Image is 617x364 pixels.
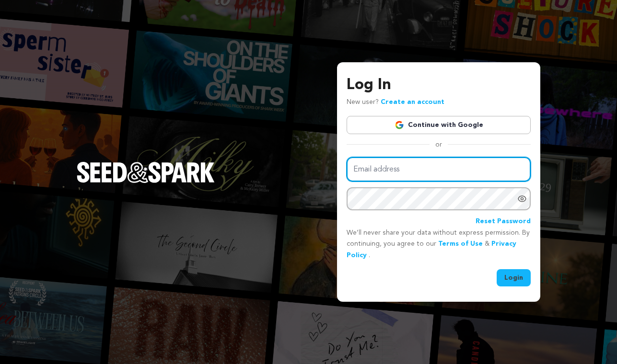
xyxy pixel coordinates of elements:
[77,162,215,202] a: Seed&Spark Homepage
[381,99,444,105] a: Create an account
[517,194,527,204] a: Show password as plain text. Warning: this will display your password on the screen.
[438,240,483,247] a: Terms of Use
[395,120,404,130] img: Google logo
[77,162,215,183] img: Seed&Spark Logo
[347,116,531,134] a: Continue with Google
[497,269,531,286] button: Login
[476,216,531,227] a: Reset Password
[347,227,531,262] p: We’ll never share your data without express permission. By continuing, you agree to our & .
[430,140,448,149] span: or
[347,74,531,97] h3: Log In
[347,157,531,182] input: Email address
[347,97,444,108] p: New user?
